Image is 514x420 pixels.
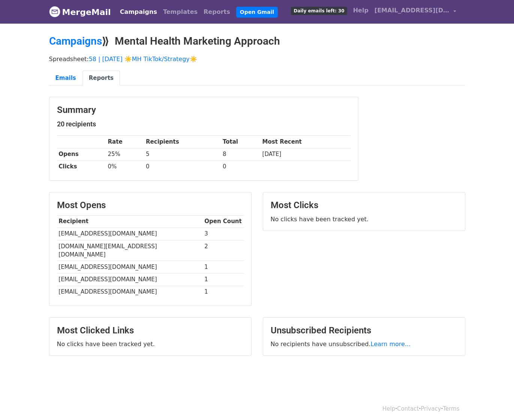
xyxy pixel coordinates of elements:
[203,273,244,286] td: 1
[271,340,457,348] p: No recipients have unsubscribed.
[375,6,450,15] span: [EMAIL_ADDRESS][DOMAIN_NAME]
[397,405,419,412] a: Contact
[57,215,203,228] th: Recipient
[203,228,244,240] td: 3
[57,240,203,261] td: [DOMAIN_NAME][EMAIL_ADDRESS][DOMAIN_NAME]
[421,405,441,412] a: Privacy
[57,120,351,128] h5: 20 recipients
[57,325,244,336] h3: Most Clicked Links
[49,70,82,86] a: Emails
[350,3,372,18] a: Help
[203,286,244,298] td: 1
[49,4,111,20] a: MergeMail
[221,148,261,160] td: 8
[117,4,160,19] a: Campaigns
[49,35,465,48] h2: ⟫ Mental Health Marketing Approach
[371,340,411,348] a: Learn more...
[271,325,457,336] h3: Unsubscribed Recipients
[203,240,244,261] td: 2
[57,160,106,173] th: Clicks
[106,148,144,160] td: 25%
[372,3,459,21] a: [EMAIL_ADDRESS][DOMAIN_NAME]
[57,340,244,348] p: No clicks have been tracked yet.
[57,200,244,211] h3: Most Opens
[144,148,221,160] td: 5
[291,7,347,15] span: Daily emails left: 30
[221,136,261,148] th: Total
[57,228,203,240] td: [EMAIL_ADDRESS][DOMAIN_NAME]
[144,136,221,148] th: Recipients
[288,3,350,18] a: Daily emails left: 30
[106,136,144,148] th: Rate
[57,286,203,298] td: [EMAIL_ADDRESS][DOMAIN_NAME]
[144,160,221,173] td: 0
[443,405,459,412] a: Terms
[89,55,197,63] a: 58 | [DATE] ☀️MH TikTok/Strategy☀️
[382,405,395,412] a: Help
[49,35,102,47] a: Campaigns
[57,261,203,273] td: [EMAIL_ADDRESS][DOMAIN_NAME]
[82,70,120,86] a: Reports
[236,7,278,18] a: Open Gmail
[49,6,60,17] img: MergeMail logo
[57,273,203,286] td: [EMAIL_ADDRESS][DOMAIN_NAME]
[57,105,351,115] h3: Summary
[49,55,465,63] p: Spreadsheet:
[271,215,457,223] p: No clicks have been tracked yet.
[261,148,351,160] td: [DATE]
[271,200,457,211] h3: Most Clicks
[160,4,201,19] a: Templates
[106,160,144,173] td: 0%
[203,215,244,228] th: Open Count
[57,148,106,160] th: Opens
[477,384,514,420] iframe: Chat Widget
[221,160,261,173] td: 0
[203,261,244,273] td: 1
[261,136,351,148] th: Most Recent
[201,4,233,19] a: Reports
